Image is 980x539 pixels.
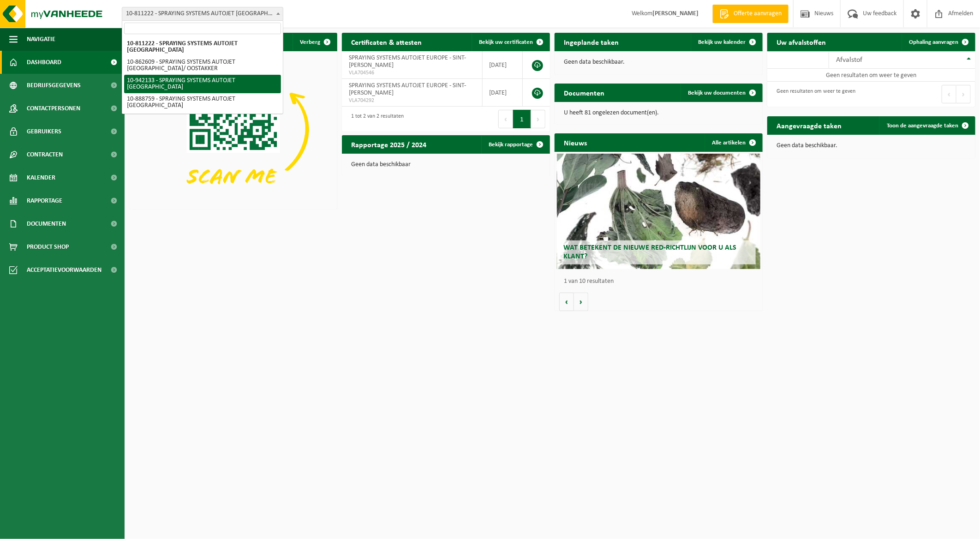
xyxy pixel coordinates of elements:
button: Vorige [559,293,574,311]
span: Verberg [300,39,320,45]
span: 10-811222 - SPRAYING SYSTEMS AUTOJET EUROPE [122,7,283,20]
span: Afvalstof [836,56,862,64]
span: Contracten [27,143,63,166]
button: 1 [513,110,531,128]
span: SPRAYING SYSTEMS AUTOJET EUROPE - SINT-[PERSON_NAME] [349,82,466,96]
button: Previous [942,85,956,103]
div: Geen resultaten om weer te geven [772,84,855,104]
span: Gebruikers [27,120,61,143]
button: Previous [498,110,513,128]
span: Documenten [27,212,66,235]
span: Rapportage [27,189,62,212]
a: Offerte aanvragen [712,5,789,23]
span: Product Shop [27,235,69,258]
span: Toon de aangevraagde taken [887,123,958,129]
span: SPRAYING SYSTEMS AUTOJET EUROPE - SINT-[PERSON_NAME] [349,54,466,69]
button: Volgende [574,293,588,311]
strong: [PERSON_NAME] [652,10,699,17]
td: [DATE] [483,51,523,79]
li: 10-888759 - SPRAYING SYSTEMS AUTOJET [GEOGRAPHIC_DATA] [124,93,281,112]
li: 10-811222 - SPRAYING SYSTEMS AUTOJET [GEOGRAPHIC_DATA] [124,38,281,56]
img: Download de VHEPlus App [129,51,337,207]
span: Dashboard [27,51,61,74]
span: VLA704546 [349,69,475,77]
a: Wat betekent de nieuwe RED-richtlijn voor u als klant? [557,154,761,269]
button: Verberg [293,33,336,51]
span: Bekijk uw kalender [698,39,746,45]
span: Navigatie [27,28,55,51]
span: Ophaling aanvragen [909,39,958,45]
span: 10-811222 - SPRAYING SYSTEMS AUTOJET EUROPE [122,7,283,21]
p: 1 van 10 resultaten [564,278,758,285]
p: Geen data beschikbaar. [564,59,753,66]
p: Geen data beschikbaar. [777,143,966,149]
a: Bekijk uw kalender [691,33,762,51]
a: Bekijk rapportage [481,135,549,154]
a: Ophaling aanvragen [902,33,974,51]
span: Acceptatievoorwaarden [27,258,102,281]
div: 1 tot 2 van 2 resultaten [347,109,404,129]
h2: Rapportage 2025 / 2024 [342,135,436,153]
p: U heeft 81 ongelezen document(en). [564,110,753,116]
td: Geen resultaten om weer te geven [767,69,975,82]
span: Kalender [27,166,55,189]
button: Next [531,110,545,128]
span: Offerte aanvragen [731,9,784,18]
button: Next [956,85,971,103]
li: 10-862609 - SPRAYING SYSTEMS AUTOJET [GEOGRAPHIC_DATA]/ OOSTAKKER [124,56,281,75]
a: Toon de aangevraagde taken [879,116,974,135]
span: Bedrijfsgegevens [27,74,81,97]
span: Bekijk uw certificaten [479,39,533,45]
span: Bekijk uw documenten [688,90,746,96]
p: Geen data beschikbaar [351,162,541,168]
td: [DATE] [483,79,523,107]
span: Wat betekent de nieuwe RED-richtlijn voor u als klant? [564,244,737,260]
h2: Certificaten & attesten [342,33,431,51]
a: Bekijk uw documenten [681,84,762,102]
a: Alle artikelen [705,133,762,152]
h2: Documenten [555,84,614,102]
h2: Uw afvalstoffen [767,33,835,51]
span: VLA704292 [349,97,475,104]
a: Bekijk uw certificaten [472,33,549,51]
h2: Ingeplande taken [555,33,628,51]
h2: Nieuws [555,133,596,151]
h2: Aangevraagde taken [767,116,851,134]
span: Contactpersonen [27,97,80,120]
li: 10-942133 - SPRAYING SYSTEMS AUTOJET [GEOGRAPHIC_DATA] [124,75,281,93]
